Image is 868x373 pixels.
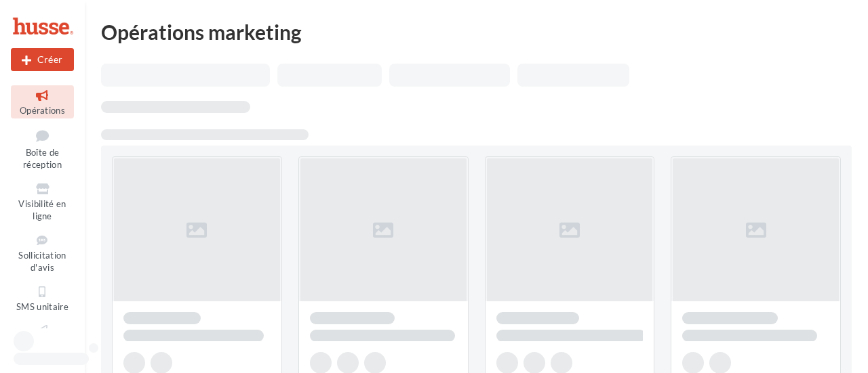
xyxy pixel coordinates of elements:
span: Opérations [20,105,65,116]
a: Opérations [11,85,74,118]
span: Boîte de réception [23,147,62,171]
span: Sollicitation d'avis [18,250,66,273]
div: Opérations marketing [101,22,852,42]
span: Visibilité en ligne [18,198,66,222]
span: SMS unitaire [16,301,68,312]
a: Sollicitation d'avis [11,230,74,276]
a: SMS unitaire [11,282,74,315]
a: Boîte de réception [11,124,74,173]
a: Visibilité en ligne [11,179,74,225]
div: Nouvelle campagne [11,48,74,71]
button: Créer [11,48,74,71]
a: Campagnes [11,320,74,353]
